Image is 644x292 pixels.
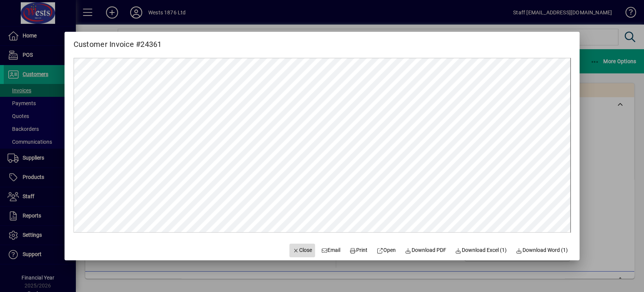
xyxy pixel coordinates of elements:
[373,244,399,257] a: Open
[405,246,446,254] span: Download PDF
[65,32,171,50] h2: Customer Invoice #24361
[516,246,568,254] span: Download Word (1)
[402,244,449,257] a: Download PDF
[346,244,370,257] button: Print
[452,244,510,257] button: Download Excel (1)
[377,246,396,254] span: Open
[292,246,312,254] span: Close
[513,244,571,257] button: Download Word (1)
[289,244,315,257] button: Close
[455,246,507,254] span: Download Excel (1)
[318,244,344,257] button: Email
[350,246,368,254] span: Print
[321,246,341,254] span: Email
